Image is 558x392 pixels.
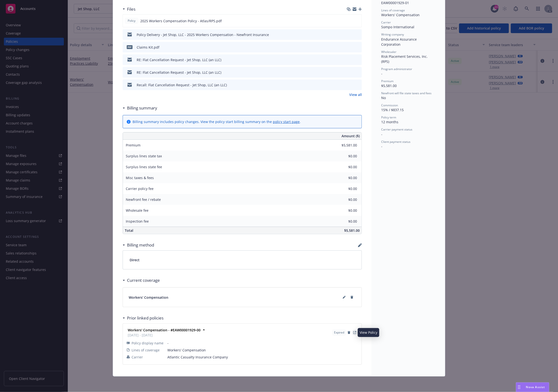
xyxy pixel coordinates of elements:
[127,277,160,283] h3: Current coverage
[381,71,382,76] span: -
[133,119,301,124] div: Billing summary includes policy changes. View the policy start billing summary on the .
[127,19,136,23] span: Policy
[137,82,227,87] div: Recall: Flat Cancellation Request - Jet Shop, LLC (an LLC)
[381,132,382,137] span: -
[356,70,360,75] button: preview file
[132,341,164,346] span: Policy display name
[328,218,360,225] input: 0.00
[123,242,154,248] div: Billing method
[140,18,222,23] span: 2025 Workers Compensation Policy - Atlas/RPS.pdf
[127,6,135,12] h3: Files
[127,315,164,321] h3: Prior linked policies
[328,142,360,149] input: 0.00
[123,6,135,12] div: Files
[356,57,360,62] button: preview file
[167,355,358,360] span: Atlantic Casualty Insurance Company
[381,13,420,17] span: Workers' Compensation
[132,355,143,360] span: Carrier
[127,45,133,49] span: pdf
[128,328,201,332] strong: Workers' Compensation - #EAW00001929-00
[126,197,161,202] span: Newfront fee / rebate
[381,103,398,107] span: Commission
[137,32,269,37] div: Policy Delivery - Jet Shop, LLC - 2025 Workers Compensation - Newfront Insurance
[132,348,160,353] span: Lines of coverage
[126,208,149,213] span: Wholesale fee
[516,382,549,392] button: Nova Assist
[328,174,360,181] input: 0.00
[137,45,159,50] div: Claims Kit.pdf
[348,45,352,50] button: download file
[381,50,396,54] span: Wholesaler
[348,18,351,23] button: download file
[348,32,352,37] button: download file
[349,92,362,97] a: View all
[126,186,154,191] span: Carrier policy fee
[348,82,352,87] button: download file
[381,79,394,83] span: Premium
[381,8,405,12] span: Lines of coverage
[328,152,360,160] input: 0.00
[381,37,418,47] span: Endurance Assurance Corporation
[123,277,160,283] div: Current coverage
[381,108,404,112] span: 15% / $837.15
[342,133,360,138] span: Amount ($)
[356,32,360,37] button: preview file
[137,57,221,62] div: RE: Flat Cancellation Request - Jet Shop, LLC (an LLC)
[348,70,352,75] button: download file
[127,105,157,111] h3: Billing summary
[167,341,358,346] span: -
[123,251,362,269] div: Direct
[126,143,141,147] span: Premium
[126,165,162,169] span: Surplus lines state fee
[381,67,412,71] span: Program administrator
[123,315,164,321] div: Prior linked policies
[126,175,154,180] span: Misc taxes & fees
[381,127,412,131] span: Carrier payment status
[348,57,352,62] button: download file
[381,140,410,144] span: Client payment status
[334,330,344,335] span: Expired
[127,242,154,248] h3: Billing method
[129,295,168,300] span: Workers' Compensation
[167,348,358,353] span: Workers' Compensation
[126,219,149,224] span: Inspection fee
[381,120,398,124] span: 12 months
[344,228,360,233] span: $5,581.00
[123,105,157,111] div: Billing summary
[381,0,409,5] span: EAW00001929-01
[381,91,432,95] span: Newfront will file state taxes and fees
[273,119,300,124] a: policy start page
[128,333,201,338] span: [DATE] - [DATE]
[126,154,162,158] span: Surplus lines state tax
[381,25,414,29] span: Sompo International
[352,330,358,335] a: View Policy
[381,54,429,64] span: Risk Placement Services, Inc. (RPS)
[328,163,360,171] input: 0.00
[125,228,133,233] span: Total
[381,83,397,88] span: $5,581.00
[137,70,221,75] div: RE: Flat Cancellation Request - Jet Shop, LLC (an LLC)
[381,115,396,119] span: Policy term
[355,18,360,23] button: preview file
[516,383,522,392] div: Drag to move
[381,32,404,36] span: Writing company
[381,95,386,100] span: No
[381,144,382,149] span: -
[328,196,360,203] input: 0.00
[526,385,545,389] span: Nova Assist
[328,207,360,214] input: 0.00
[356,45,360,50] button: preview file
[381,20,391,24] span: Carrier
[356,82,360,87] button: preview file
[328,185,360,192] input: 0.00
